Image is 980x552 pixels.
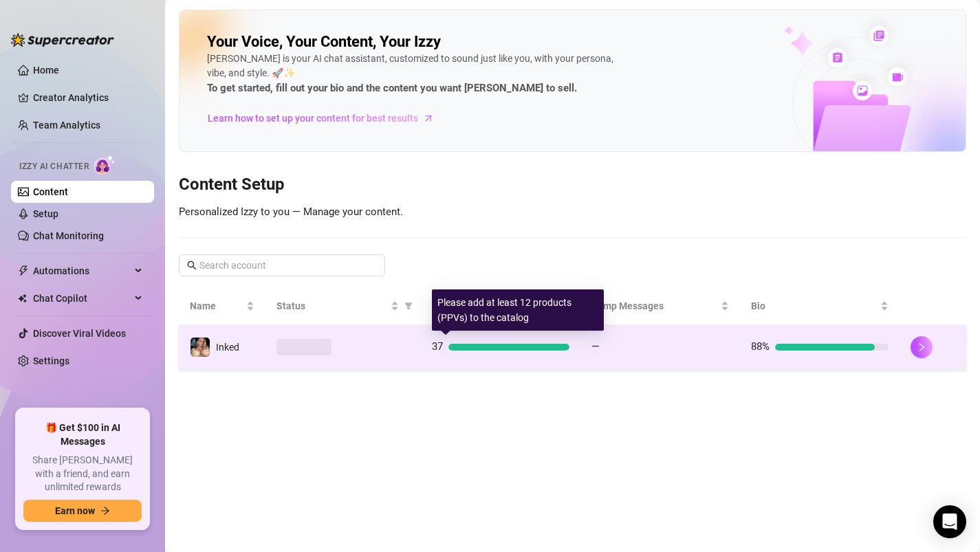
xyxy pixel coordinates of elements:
a: Team Analytics [33,120,100,131]
span: arrow-right [422,111,435,125]
a: Content [33,186,68,197]
img: Inked [190,338,210,357]
span: 88% [751,340,770,353]
div: Open Intercom Messenger [933,505,966,538]
span: 37 [432,340,443,353]
span: Izzy AI Chatter [19,160,89,173]
span: right [917,342,926,352]
img: Chat Copilot [18,294,27,303]
span: thunderbolt [18,265,29,276]
span: Automations [33,260,131,282]
div: Please add at least 12 products (PPVs) to the catalog [432,289,604,331]
a: Home [33,65,59,76]
h2: Your Voice, Your Content, Your Izzy [207,32,441,52]
span: filter [404,302,413,310]
th: Bio [740,287,900,325]
img: ai-chatter-content-library-cLFOSyPT.png [752,11,966,151]
a: Chat Monitoring [33,230,104,241]
th: Name [179,287,265,325]
a: Setup [33,208,58,219]
a: Discover Viral Videos [33,328,126,339]
span: Share [PERSON_NAME] with a friend, and earn unlimited rewards [23,454,142,494]
span: Personalized Izzy to you — Manage your content. [179,206,403,218]
span: filter [402,296,415,316]
th: Products [421,287,580,325]
span: Name [190,298,243,313]
span: Earn now [55,505,95,516]
img: logo-BBDzfeDw.svg [11,33,114,47]
a: Creator Analytics [33,87,143,109]
span: Chat Copilot [33,287,131,309]
span: 🎁 Get $100 in AI Messages [23,421,142,448]
span: Status [276,298,388,313]
th: Bump Messages [580,287,740,325]
span: Learn how to set up your content for best results [208,111,418,126]
button: right [911,336,933,358]
span: Inked [216,342,239,353]
a: Learn how to set up your content for best results [207,107,444,129]
span: Bio [751,298,878,313]
span: arrow-right [100,506,110,516]
h3: Content Setup [179,174,966,196]
strong: To get started, fill out your bio and the content you want [PERSON_NAME] to sell. [207,82,577,94]
input: Search account [199,258,366,273]
span: — [591,340,600,353]
th: Status [265,287,421,325]
img: AI Chatter [94,155,116,175]
span: Bump Messages [591,298,718,313]
div: [PERSON_NAME] is your AI chat assistant, customized to sound just like you, with your persona, vi... [207,52,620,97]
span: search [187,261,197,270]
a: Settings [33,355,69,366]
button: Earn nowarrow-right [23,500,142,522]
